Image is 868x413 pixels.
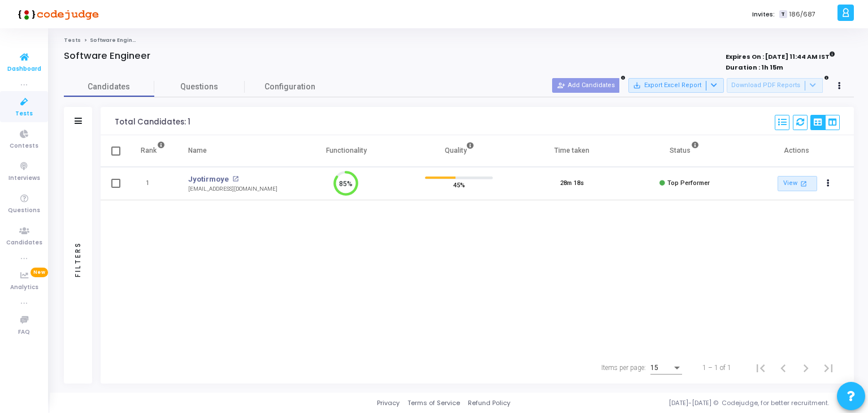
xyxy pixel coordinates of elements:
label: Invites: [752,10,775,19]
span: Dashboard [7,64,41,74]
span: T [779,10,787,19]
div: [DATE]-[DATE] © Codejudge, for better recruitment. [510,398,854,408]
th: Quality [403,135,516,167]
td: 1 [129,167,177,200]
img: logo [14,3,99,25]
span: Software Engineer [90,37,142,44]
button: Download PDF Reports [727,78,823,93]
div: [EMAIL_ADDRESS][DOMAIN_NAME] [188,185,277,193]
span: FAQ [18,328,30,337]
th: Functionality [290,135,403,167]
nav: breadcrumb [64,37,854,44]
strong: Expires On : [DATE] 11:44 AM IST [726,49,835,62]
div: Total Candidates: 1 [115,118,190,127]
mat-icon: person_add_alt [557,81,565,89]
button: Add Candidates [552,78,619,93]
div: Items per page: [601,363,646,373]
button: Last page [817,356,840,379]
div: Filters [73,197,83,321]
span: 186/687 [789,10,815,19]
div: Name [188,144,207,157]
th: Rank [129,135,177,167]
span: Candidates [6,238,42,248]
a: Tests [64,37,81,44]
button: Export Excel Report [628,78,724,93]
a: Privacy [377,398,400,408]
span: Top Performer [667,179,710,187]
span: Interviews [8,174,40,183]
h4: Software Engineer [64,50,150,62]
a: Terms of Service [407,398,460,408]
span: Candidates [64,81,154,93]
span: Analytics [10,283,38,292]
button: First page [749,356,772,379]
mat-select: Items per page: [650,364,682,372]
mat-icon: open_in_new [232,176,238,182]
span: New [31,268,48,277]
a: View [778,176,817,191]
div: Time taken [554,144,589,157]
div: View Options [810,115,840,130]
button: Previous page [772,356,795,379]
th: Actions [741,135,854,167]
a: Refund Policy [468,398,510,408]
th: Status [628,135,741,167]
mat-icon: open_in_new [799,179,809,188]
div: 1 – 1 of 1 [702,363,731,373]
div: 28m 18s [560,179,584,188]
mat-icon: save_alt [633,81,641,89]
span: Tests [15,109,33,119]
strong: Duration : 1h 15m [726,63,783,72]
span: Contests [10,141,38,151]
span: Questions [154,81,245,93]
a: Jyotirmoye [188,174,229,185]
span: Configuration [264,81,315,93]
span: 15 [650,364,658,372]
span: 45% [453,179,465,191]
span: Questions [8,206,40,216]
button: Actions [821,176,836,192]
button: Next page [795,356,817,379]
